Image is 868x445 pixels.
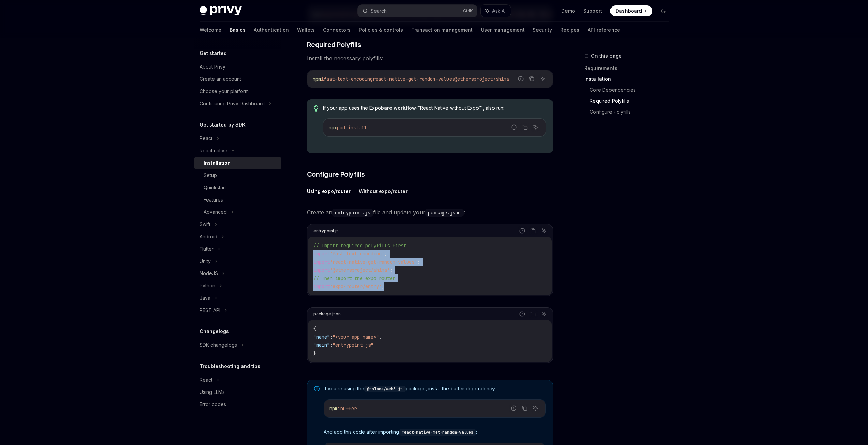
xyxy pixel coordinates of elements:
[254,22,289,38] a: Authentication
[200,121,246,129] h5: Get started by SDK
[313,283,330,290] span: import
[200,388,225,396] div: Using LLMs
[332,209,373,217] code: entrypoint.js
[200,341,237,349] div: SDK changelogs
[194,181,281,194] a: Quickstart
[359,22,403,38] a: Policies & controls
[200,100,265,108] div: Configuring Privy Dashboard
[520,123,529,132] button: Copy the contents from the code block
[194,73,281,85] a: Create an account
[583,8,602,14] a: Support
[297,22,315,38] a: Wallets
[200,220,210,228] div: Swift
[307,208,553,217] span: Create an file and update your :
[590,85,674,95] a: Core Dependencies
[590,106,674,117] a: Configure Polyfills
[200,233,217,241] div: Android
[516,74,525,83] button: Report incorrect code
[330,259,417,265] span: 'react-native-get-random-values'
[313,76,321,82] span: npm
[313,326,316,332] span: {
[200,87,249,95] div: Choose your platform
[529,226,538,235] button: Copy the contents from the code block
[337,124,367,131] span: pod-install
[230,22,246,38] a: Basics
[200,294,210,302] div: Java
[481,5,511,17] button: Ask AI
[338,405,340,412] span: i
[561,8,575,14] a: Demo
[323,105,546,112] span: If your app uses the Expo (“React Native without Expo”), also run:
[314,105,319,112] svg: Tip
[313,310,341,318] div: package.json
[204,196,223,204] div: Features
[510,123,518,132] button: Report incorrect code
[200,306,220,314] div: REST API
[584,63,674,74] a: Requirements
[591,52,622,60] span: On this page
[540,310,548,318] button: Ask AI
[313,342,330,348] span: "main"
[200,327,229,336] h5: Changelogs
[518,226,527,235] button: Report incorrect code
[399,429,476,436] code: react-native-get-random-values
[200,75,241,83] div: Create an account
[307,54,553,63] span: Install the necessary polyfills:
[324,385,546,392] span: If you’re using the package, install the buffer dependency:
[200,49,227,57] h5: Get started
[200,22,221,38] a: Welcome
[610,5,652,16] a: Dashboard
[307,183,351,199] button: Using expo/router
[590,95,674,106] a: Required Polyfills
[324,76,373,82] span: fast-text-encoding
[333,334,379,340] span: "<your app name>"
[481,22,525,38] a: User management
[313,350,316,356] span: }
[329,405,338,412] span: npm
[364,386,406,392] code: @solana/web3.js
[538,74,547,83] button: Ask AI
[200,134,212,143] div: React
[531,404,540,413] button: Ask AI
[324,429,546,436] span: And add this code after importing :
[194,169,281,181] a: Setup
[529,310,538,318] button: Copy the contents from the code block
[200,376,212,384] div: React
[330,342,333,348] span: :
[194,157,281,169] a: Installation
[540,226,548,235] button: Ask AI
[329,124,337,131] span: npx
[455,76,509,82] span: @ethersproject/shims
[340,405,357,412] span: buffer
[194,61,281,73] a: About Privy
[313,259,330,265] span: import
[313,275,395,281] span: // Then import the expo router
[313,267,330,273] span: import
[560,22,579,38] a: Recipes
[314,386,320,391] svg: Note
[321,76,324,82] span: i
[313,251,330,257] span: import
[330,267,390,273] span: '@ethersproject/shims'
[509,404,518,413] button: Report incorrect code
[194,386,281,398] a: Using LLMs
[492,8,506,14] span: Ask AI
[307,169,365,179] span: Configure Polyfills
[323,22,351,38] a: Connectors
[200,282,215,290] div: Python
[584,74,674,85] a: Installation
[358,5,477,17] button: Search...CtrlK
[200,63,225,71] div: About Privy
[533,22,552,38] a: Security
[518,310,527,318] button: Report incorrect code
[204,159,231,167] div: Installation
[307,40,361,49] span: Required Polyfills
[527,74,536,83] button: Copy the contents from the code block
[200,400,226,409] div: Error codes
[333,342,373,348] span: "entrypoint.js"
[381,105,416,111] a: bare workflow
[330,251,384,257] span: 'fast-text-encoding'
[411,22,473,38] a: Transaction management
[200,257,211,265] div: Unity
[200,245,214,253] div: Flutter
